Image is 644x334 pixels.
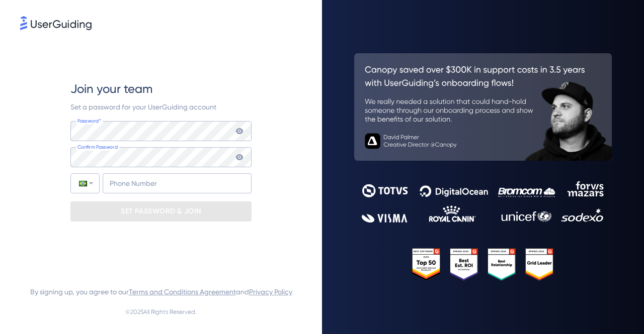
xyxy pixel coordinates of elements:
a: Privacy Policy [249,288,292,296]
img: 9302ce2ac39453076f5bc0f2f2ca889b.svg [362,181,604,222]
div: Brazil: + 55 [71,174,99,193]
img: 26c0aa7c25a843aed4baddd2b5e0fa68.svg [354,53,612,161]
a: Terms and Conditions Agreement [129,288,236,296]
img: 25303e33045975176eb484905ab012ff.svg [412,248,554,280]
p: SET PASSWORD & JOIN [121,203,201,219]
span: © 2025 All Rights Reserved. [125,306,197,318]
span: Set a password for your UserGuiding account [70,103,216,111]
span: Join your team [70,81,152,97]
img: 8faab4ba6bc7696a72372aa768b0286c.svg [20,16,92,30]
input: Phone Number [103,173,252,193]
span: By signing up, you agree to our and [30,286,292,298]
